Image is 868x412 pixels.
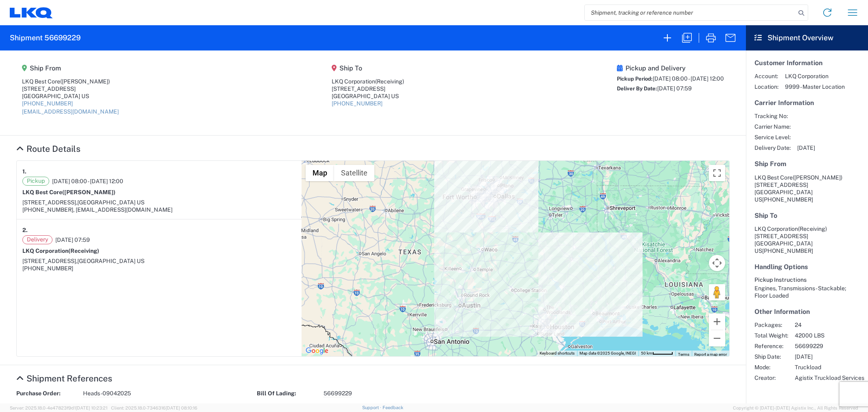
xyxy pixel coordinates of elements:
[579,351,636,355] span: Map data ©2025 Google, INEGI
[754,72,778,80] span: Account:
[22,177,49,186] span: Pickup
[22,258,77,264] span: [STREET_ADDRESS],
[754,134,791,141] span: Service Level:
[22,206,296,213] div: [PHONE_NUMBER], [EMAIL_ADDRESS][DOMAIN_NAME]
[68,248,99,254] span: (Receiving)
[76,405,107,410] span: [DATE] 10:23:21
[306,165,334,181] button: Show street map
[332,64,404,72] h5: Ship To
[754,144,791,151] span: Delivery Date:
[754,364,788,371] span: Mode:
[754,374,788,381] span: Creator:
[617,85,657,92] span: Deliver By Date:
[332,92,404,100] div: [GEOGRAPHIC_DATA] US
[754,160,859,168] h5: Ship From
[334,165,374,181] button: Show satellite imagery
[762,248,813,254] span: [PHONE_NUMBER]
[754,182,808,188] span: [STREET_ADDRESS]
[383,405,403,410] a: Feedback
[22,248,99,254] strong: LKQ Corporation
[324,390,352,397] span: 56699229
[617,76,653,82] span: Pickup Period:
[22,78,119,85] div: LKQ Best Core
[754,276,859,283] h6: Pickup Instructions
[754,59,859,67] h5: Customer Information
[55,236,90,243] span: [DATE] 07:59
[375,78,404,85] span: (Receiving)
[694,352,727,357] a: Report a map error
[754,99,859,107] h5: Carrier Information
[709,165,725,181] button: Toggle fullscreen view
[52,178,123,185] span: [DATE] 08:00 - [DATE] 12:00
[795,321,864,329] span: 24
[657,85,692,92] span: [DATE] 07:59
[83,390,131,397] span: Heads-09042025
[754,226,827,239] span: LKQ Corporation [STREET_ADDRESS]
[111,405,197,410] span: Client: 2025.18.0-7346316
[77,258,144,264] span: [GEOGRAPHIC_DATA] US
[332,78,404,85] div: LKQ Corporation
[22,225,28,235] strong: 2.
[77,199,144,206] span: [GEOGRAPHIC_DATA] US
[653,75,724,82] span: [DATE] 08:00 - [DATE] 12:00
[540,351,575,356] button: Keyboard shortcuts
[754,321,788,329] span: Packages:
[754,263,859,271] h5: Handling Options
[362,405,383,410] a: Support
[795,342,864,350] span: 56699229
[678,352,689,357] a: Terms
[332,100,383,107] a: [PHONE_NUMBER]
[754,332,788,339] span: Total Weight:
[257,390,318,397] strong: Bill Of Lading:
[795,364,864,371] span: Truckload
[22,85,119,92] div: [STREET_ADDRESS]
[733,404,858,412] span: Copyright © [DATE]-[DATE] Agistix Inc., All Rights Reserved
[60,78,110,85] span: ([PERSON_NAME])
[754,225,859,254] address: [GEOGRAPHIC_DATA] US
[795,374,864,381] span: Agistix Truckload Services
[754,83,778,90] span: Location:
[332,85,404,92] div: [STREET_ADDRESS]
[22,235,52,244] span: Delivery
[22,265,296,272] div: [PHONE_NUMBER]
[22,100,73,107] a: [PHONE_NUMBER]
[785,83,845,90] span: 9999 - Master Location
[709,330,725,346] button: Zoom out
[22,167,26,177] strong: 1.
[22,64,119,72] h5: Ship From
[797,144,815,151] span: [DATE]
[22,108,119,115] a: [EMAIL_ADDRESS][DOMAIN_NAME]
[762,196,813,203] span: [PHONE_NUMBER]
[166,405,197,410] span: [DATE] 08:10:16
[754,308,859,316] h5: Other Information
[754,112,791,120] span: Tracking No:
[709,313,725,330] button: Zoom in
[22,199,77,206] span: [STREET_ADDRESS],
[22,92,119,100] div: [GEOGRAPHIC_DATA] US
[754,174,859,203] address: [GEOGRAPHIC_DATA] US
[754,212,859,219] h5: Ship To
[754,342,788,350] span: Reference:
[16,390,77,397] strong: Purchase Order:
[795,353,864,360] span: [DATE]
[62,189,116,195] span: ([PERSON_NAME])
[754,285,859,299] div: Engines, Transmissions - Stackable; Floor Loaded
[709,284,725,300] button: Drag Pegman onto the map to open Street View
[785,72,845,80] span: LKQ Corporation
[304,346,330,356] img: Google
[754,353,788,360] span: Ship Date:
[798,226,827,232] span: (Receiving)
[795,332,864,339] span: 42000 LBS
[10,33,81,43] h2: Shipment 56699229
[793,174,842,181] span: ([PERSON_NAME])
[10,405,107,410] span: Server: 2025.18.0-4e47823f9d1
[641,351,652,355] span: 50 km
[754,123,791,130] span: Carrier Name:
[16,144,81,154] a: Hide Details
[304,346,330,356] a: Open this area in Google Maps (opens a new window)
[754,174,793,181] span: LKQ Best Core
[585,5,796,20] input: Shipment, tracking or reference number
[746,25,868,50] header: Shipment Overview
[709,255,725,271] button: Map camera controls
[617,64,724,72] h5: Pickup and Delivery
